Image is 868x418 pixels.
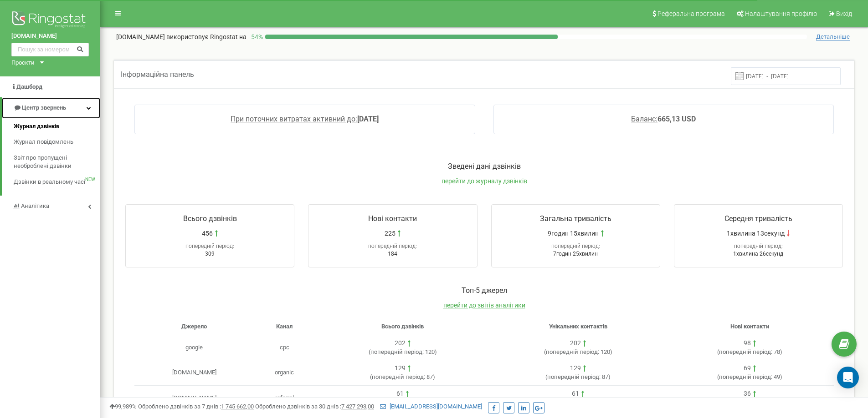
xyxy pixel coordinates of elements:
span: 9годин 15хвилин [548,229,599,238]
p: 54 % [247,32,265,41]
span: Реферальна програма [657,10,725,17]
span: Оброблено дзвінків за 7 днів : [138,403,254,410]
a: Журнал дзвінків [14,119,100,135]
a: перейти до журналу дзвінків [442,177,527,185]
span: попередній період: [370,348,424,355]
p: [DOMAIN_NAME] [116,32,247,41]
span: ( 87 ) [545,373,611,380]
span: ( 78 ) [717,348,782,355]
span: Загальна тривалість [540,214,611,223]
span: При поточних витратах активний до: [231,115,357,123]
a: Журнал повідомлень [14,134,100,150]
span: Нові контакти [368,214,417,223]
td: referral [254,385,315,411]
span: ( 87 ) [370,373,435,380]
span: попередній період: [372,373,425,380]
span: Оброблено дзвінків за 30 днів : [255,403,374,410]
span: Всього дзвінків [183,214,237,223]
span: Детальніше [816,33,850,40]
span: 7годин 25хвилин [553,251,598,257]
span: Баланс: [631,115,657,123]
div: 36 [744,389,751,398]
span: Toп-5 джерел [462,286,507,295]
span: 456 [202,229,213,238]
span: Дзвінки в реальному часі [14,178,85,186]
u: 7 427 293,00 [341,403,374,410]
a: При поточних витратах активний до:[DATE] [231,115,379,123]
span: 99,989% [109,403,137,410]
div: 202 [395,339,406,348]
a: [EMAIL_ADDRESS][DOMAIN_NAME] [380,403,482,410]
td: organic [254,360,315,386]
a: Звіт про пропущені необроблені дзвінки [14,150,100,174]
a: Центр звернень [2,97,100,119]
span: 1хвилина 13секунд [727,229,785,238]
span: Звіт про пропущені необроблені дзвінки [14,154,96,171]
div: 69 [744,364,751,373]
td: [DOMAIN_NAME] [134,360,254,386]
u: 1 745 662,00 [221,403,254,410]
span: Середня тривалість [724,214,792,223]
a: [DOMAIN_NAME] [11,32,89,40]
span: Унікальних контактів [549,323,607,330]
span: попередній період: [719,373,772,380]
a: Баланс:665,13 USD [631,115,696,123]
span: Всього дзвінків [381,323,424,330]
span: використовує Ringostat на [166,33,247,40]
div: 202 [570,339,581,348]
span: попередній період: [734,243,783,249]
img: Ringostat logo [11,9,89,32]
span: Вихід [836,10,852,17]
span: Налаштування профілю [745,10,817,17]
span: попередній період: [368,243,417,249]
span: Журнал дзвінків [14,122,59,131]
span: Зведені дані дзвінків [448,162,521,171]
span: Інформаційна панель [121,70,194,79]
div: 129 [570,364,581,373]
span: 1хвилина 26секунд [733,251,783,257]
span: попередній період: [185,243,234,249]
td: [DOMAIN_NAME] [134,385,254,411]
span: Центр звернень [22,104,66,111]
div: 61 [396,389,404,398]
div: 61 [572,389,579,398]
span: Дашборд [16,83,42,90]
span: ( 49 ) [717,373,782,380]
div: 98 [744,339,751,348]
span: 225 [385,229,395,238]
span: Джерело [181,323,207,330]
span: попередній період: [546,348,599,355]
span: попередній період: [551,243,600,249]
span: ( 120 ) [369,348,437,355]
span: ( 120 ) [544,348,612,355]
span: Аналiтика [21,202,49,209]
div: Проєкти [11,59,35,67]
td: cpc [254,335,315,360]
a: перейти до звітів аналітики [443,302,525,309]
td: google [134,335,254,360]
span: 309 [205,251,215,257]
div: Open Intercom Messenger [837,367,859,388]
input: Пошук за номером [11,43,89,56]
span: Канал [276,323,293,330]
div: 129 [395,364,406,373]
a: Дзвінки в реальному часіNEW [14,174,100,190]
span: Журнал повідомлень [14,138,73,146]
span: попередній період: [719,348,772,355]
span: 184 [388,251,397,257]
span: попередній період: [547,373,601,380]
span: Нові контакти [730,323,769,330]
